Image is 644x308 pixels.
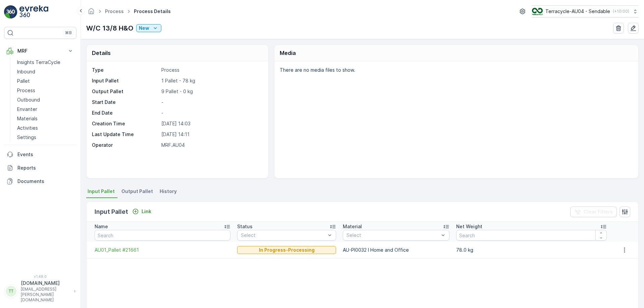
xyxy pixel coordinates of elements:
p: New [139,25,149,32]
p: Details [92,49,111,57]
button: Terracycle-AU04 - Sendable(+10:00) [532,5,639,17]
div: TT [6,286,16,297]
p: MRF.AU04 [161,142,261,148]
p: ⌘B [65,30,72,36]
p: Type [92,67,159,73]
p: Terracycle-AU04 - Sendable [545,8,610,15]
p: Material [343,223,362,230]
p: Net Weight [456,223,482,230]
p: Clear Filters [584,208,613,215]
span: History [160,188,177,195]
a: Outbound [14,95,76,105]
button: In Progress-Processing [237,246,336,254]
p: Output Pallet [92,88,159,95]
p: Documents [17,178,74,185]
p: 9 Pallet - 0 kg [161,88,261,95]
p: Creation Time [92,120,159,127]
img: logo [4,5,17,19]
p: There are no media files to show. [280,67,631,73]
td: 78.0 kg [453,242,610,258]
p: In Progress-Processing [259,247,315,253]
p: - [161,99,261,106]
p: Select [346,232,439,239]
p: Insights TerraCycle [17,59,60,66]
p: W/C 13/8 H&O [86,23,133,33]
p: Outbound [17,97,40,103]
input: Search [95,230,230,241]
span: Input Pallet [88,188,115,195]
button: Link [129,207,154,215]
button: TT[DOMAIN_NAME][EMAIL_ADDRESS][PERSON_NAME][DOMAIN_NAME] [4,280,76,303]
p: [DOMAIN_NAME] [21,280,70,287]
p: ( +10:00 ) [613,9,629,14]
p: MRF [17,48,63,54]
a: Envanter [14,105,76,114]
img: terracycle_logo.png [532,8,543,15]
a: Insights TerraCycle [14,58,76,67]
p: Start Date [92,99,159,106]
a: Pallet [14,76,76,86]
p: Operator [92,142,159,148]
td: AU-PI0032 I Home and Office [339,242,453,258]
p: Inbound [17,68,35,75]
p: Media [280,49,296,57]
a: Reports [4,161,76,175]
p: Status [237,223,253,230]
p: [EMAIL_ADDRESS][PERSON_NAME][DOMAIN_NAME] [21,287,70,303]
p: Link [142,208,151,215]
a: Events [4,148,76,161]
p: 1 Pallet - 78 kg [161,77,261,84]
p: Process [17,87,35,94]
p: Process [161,67,261,73]
p: Name [95,223,108,230]
a: AU01_Pallet #21661 [95,247,230,253]
a: Materials [14,114,76,123]
p: Last Update Time [92,131,159,138]
button: Clear Filters [570,206,617,217]
a: Activities [14,123,76,133]
p: Reports [17,165,74,171]
span: Output Pallet [121,188,153,195]
p: Settings [17,134,36,141]
p: Events [17,151,74,158]
p: Select [241,232,326,239]
button: MRF [4,44,76,58]
span: Process Details [132,8,172,15]
a: Process [105,8,124,14]
a: Inbound [14,67,76,76]
p: Input Pallet [92,77,159,84]
p: Envanter [17,106,37,113]
img: logo_light-DOdMpM7g.png [19,5,48,19]
input: Search [456,230,607,241]
p: Input Pallet [95,207,128,217]
p: Materials [17,115,38,122]
p: Activities [17,125,38,131]
a: Settings [14,133,76,142]
button: New [136,24,161,32]
a: Documents [4,175,76,188]
p: [DATE] 14:03 [161,120,261,127]
span: v 1.48.0 [4,274,76,279]
p: - [161,110,261,116]
p: Pallet [17,78,30,84]
p: [DATE] 14:11 [161,131,261,138]
a: Homepage [88,10,95,16]
a: Process [14,86,76,95]
p: End Date [92,110,159,116]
